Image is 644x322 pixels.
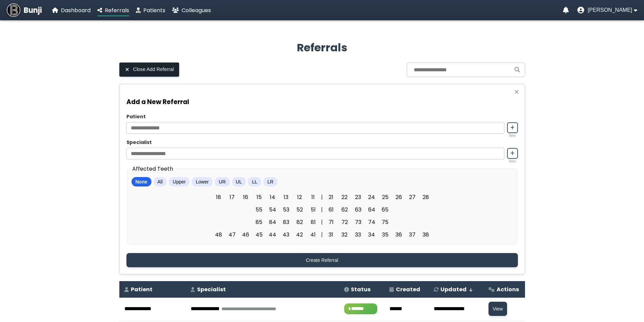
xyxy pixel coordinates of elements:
span: 46 [239,229,252,240]
span: 51 [307,204,319,215]
span: 26 [392,192,405,203]
span: 81 [307,217,319,228]
span: 48 [212,229,224,240]
button: UL [232,177,246,187]
span: 43 [280,229,292,240]
a: Dashboard [52,6,91,15]
span: 62 [338,204,351,215]
a: Notifications [563,7,569,14]
button: LR [263,177,278,187]
span: 75 [379,217,391,228]
span: 55 [253,204,265,215]
label: Specialist [126,139,518,146]
span: 85 [253,217,265,228]
span: Patients [143,6,165,14]
span: Dashboard [61,6,91,14]
button: Lower [192,177,213,187]
span: 45 [253,229,265,240]
span: 37 [406,229,418,240]
th: Specialist [186,281,339,298]
span: 21 [325,192,337,203]
button: Close [512,88,521,96]
span: 15 [253,192,265,203]
th: Created [384,281,429,298]
div: | [319,205,325,214]
span: 33 [352,229,364,240]
span: Referrals [105,6,129,14]
div: | [319,230,325,239]
span: 14 [266,192,279,203]
button: Close Add Referral [119,63,180,77]
button: None [132,177,151,187]
h2: Referrals [119,40,525,56]
span: 13 [280,192,292,203]
div: | [319,193,325,201]
span: 73 [352,217,364,228]
span: 27 [406,192,418,203]
span: 44 [266,229,279,240]
button: User menu [577,7,637,14]
span: 36 [392,229,405,240]
span: 28 [420,192,432,203]
img: Bunji Dental Referral Management [7,3,20,17]
span: 38 [420,229,432,240]
span: 24 [365,192,378,203]
span: Colleagues [182,6,211,14]
span: 53 [280,204,292,215]
span: 64 [365,204,378,215]
span: 11 [307,192,319,203]
span: 61 [325,204,337,215]
span: 22 [338,192,351,203]
span: 32 [338,229,351,240]
span: 17 [226,192,238,203]
th: Updated [429,281,484,298]
a: Colleagues [172,6,211,15]
span: 83 [280,217,292,228]
a: Patients [136,6,165,15]
span: 74 [365,217,378,228]
span: 54 [266,204,279,215]
span: 63 [352,204,364,215]
span: [PERSON_NAME] [588,7,632,13]
button: LL [248,177,261,187]
span: 42 [293,229,306,240]
span: 25 [379,192,391,203]
h3: Add a New Referral [126,97,518,107]
span: 41 [307,229,319,240]
div: | [319,218,325,226]
span: 31 [325,229,337,240]
span: 23 [352,192,364,203]
legend: Affected Teeth [132,165,174,173]
button: UR [215,177,230,187]
span: 71 [325,217,337,228]
th: Actions [483,281,525,298]
span: 35 [379,229,391,240]
span: 72 [338,217,351,228]
span: 18 [212,192,224,203]
label: Patient [126,113,518,120]
button: All [153,177,167,187]
a: Bunji [7,3,42,17]
span: 12 [293,192,306,203]
button: Upper [169,177,190,187]
span: Close Add Referral [133,67,174,72]
a: Referrals [97,6,129,15]
span: 82 [293,217,306,228]
button: Create Referral [126,253,518,267]
th: Patient [119,281,186,298]
span: 65 [379,204,391,215]
button: View [488,302,507,316]
span: 84 [266,217,279,228]
span: 47 [226,229,238,240]
span: Bunji [24,5,42,16]
th: Status [339,281,384,298]
span: 52 [293,204,306,215]
span: 16 [239,192,252,203]
span: 34 [365,229,378,240]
